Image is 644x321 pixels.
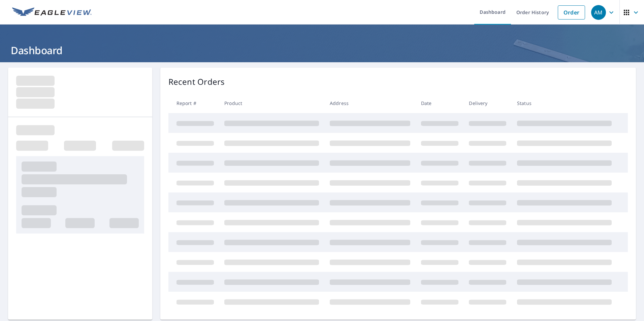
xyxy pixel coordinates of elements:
th: Date [416,93,464,113]
th: Product [219,93,324,113]
th: Report # [168,93,219,113]
a: Order [558,5,585,20]
th: Delivery [463,93,512,113]
th: Status [512,93,617,113]
div: AM [591,5,606,20]
img: EV Logo [12,7,92,17]
p: Recent Orders [168,76,225,88]
h1: Dashboard [8,43,636,57]
th: Address [324,93,416,113]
